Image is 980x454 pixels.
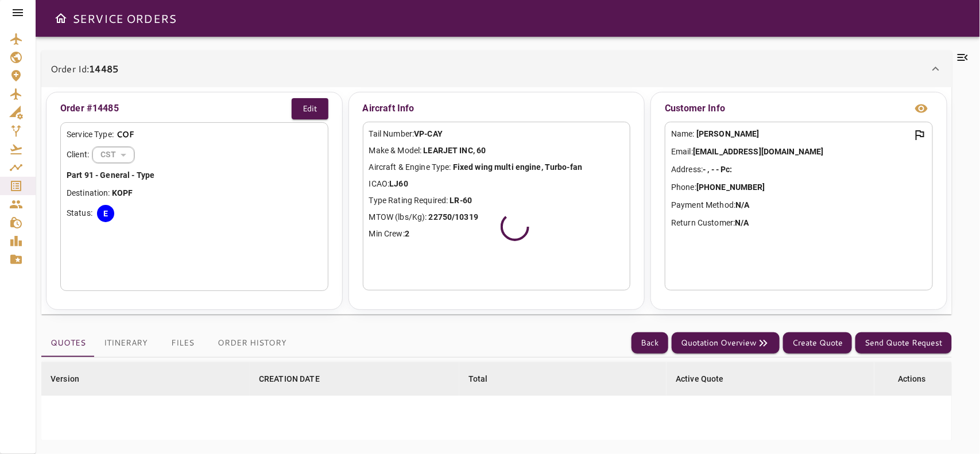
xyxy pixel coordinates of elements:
button: Open drawer [49,7,72,30]
b: 22750/10319 [429,212,478,222]
p: Tail Number: [369,128,625,140]
div: Active Quote [676,372,724,386]
span: Version [51,372,94,386]
b: VP-CAY [414,129,443,138]
b: F [128,188,133,197]
button: Itinerary [95,329,157,357]
button: Files [157,329,208,357]
b: LEARJET INC, 60 [424,146,486,155]
b: P [123,188,128,197]
p: Aircraft Info [363,98,631,119]
p: Address: [671,164,927,176]
b: 14485 [89,62,118,75]
button: Create Quote [783,332,852,354]
p: Order #14485 [60,102,119,115]
div: Total [468,372,488,386]
p: Phone: [671,181,927,193]
p: Return Customer: [671,217,927,229]
h6: SERVICE ORDERS [72,9,176,28]
p: Status: [67,207,92,219]
b: LR-60 [450,196,472,205]
button: Quotes [41,329,95,357]
button: Send Quote Request [855,332,952,354]
p: Email: [671,146,927,158]
p: Part 91 - General - Type [67,169,322,181]
button: Edit [292,98,328,119]
p: Payment Method: [671,199,927,211]
div: Version [51,372,79,386]
b: O [117,188,123,197]
span: Total [468,372,503,386]
b: [PHONE_NUMBER] [696,183,765,192]
p: Type Rating Required: [369,195,625,207]
div: Order Id:14485 [41,51,952,87]
p: MTOW (lbs/Kg): [369,211,625,223]
div: Client: [67,146,322,164]
p: Min Crew: [369,228,625,240]
b: K [112,188,117,197]
button: Order History [208,329,296,357]
span: Active Quote [676,372,739,386]
div: CREATION DATE [259,372,320,386]
p: Name: [671,128,927,140]
button: view info [910,97,933,120]
b: 2 [405,229,409,238]
b: N/A [735,218,749,227]
p: COF [117,129,134,141]
b: N/A [735,200,749,209]
p: Make & Model: [369,145,625,157]
p: Order Id: [51,62,118,76]
div: basic tabs example [41,329,296,357]
b: [PERSON_NAME] [696,129,760,138]
p: Destination: [67,187,322,199]
button: Back [632,332,668,354]
b: Fixed wing multi engine, Turbo-fan [453,162,582,172]
b: - , - - Pc: [703,165,732,174]
div: Service Type: [67,129,322,141]
div: E [97,205,114,222]
p: Customer Info [665,102,725,115]
span: CREATION DATE [259,372,335,386]
div: Order Id:14485 [41,87,952,315]
b: [EMAIL_ADDRESS][DOMAIN_NAME] [693,147,824,156]
b: LJ60 [389,179,408,188]
div: CST [92,139,134,170]
p: Aircraft & Engine Type: [369,161,625,173]
button: Quotation Overview [672,332,780,354]
p: ICAO: [369,178,625,190]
